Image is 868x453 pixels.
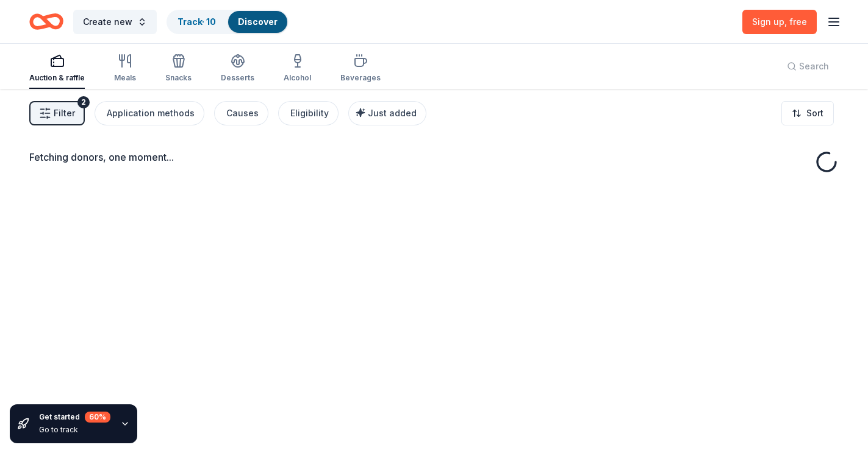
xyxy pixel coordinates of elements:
button: Create new [73,10,157,34]
div: Auction & raffle [29,73,85,83]
div: 60 % [85,412,110,423]
div: Causes [226,106,259,121]
button: Causes [214,101,268,125]
div: Eligibility [290,106,329,121]
a: Track· 10 [178,16,216,27]
button: Auction & raffle [29,49,85,89]
button: Desserts [221,49,254,89]
button: Snacks [165,49,192,89]
div: Desserts [221,73,254,83]
div: Alcohol [284,73,311,83]
div: 2 [77,96,90,108]
button: Meals [114,49,136,89]
a: Discover [238,16,278,27]
button: Just added [348,101,426,125]
span: Create new [83,15,132,29]
button: Eligibility [278,101,339,125]
div: Application methods [107,106,195,121]
button: Alcohol [284,49,311,89]
div: Get started [39,412,110,423]
span: Just added [368,108,417,118]
span: Filter [54,106,75,121]
div: Meals [114,73,136,83]
div: Snacks [165,73,192,83]
button: Filter2 [29,101,85,125]
span: , free [784,16,807,27]
button: Track· 10Discover [167,10,289,34]
div: Go to track [39,425,110,435]
a: Home [29,7,63,36]
div: Beverages [340,73,381,83]
button: Application methods [95,101,204,125]
span: Sign up [752,16,807,27]
div: Fetching donors, one moment... [29,150,839,164]
button: Beverages [340,49,381,89]
button: Sort [781,101,834,125]
a: Sign up, free [742,10,817,34]
span: Sort [806,106,823,121]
